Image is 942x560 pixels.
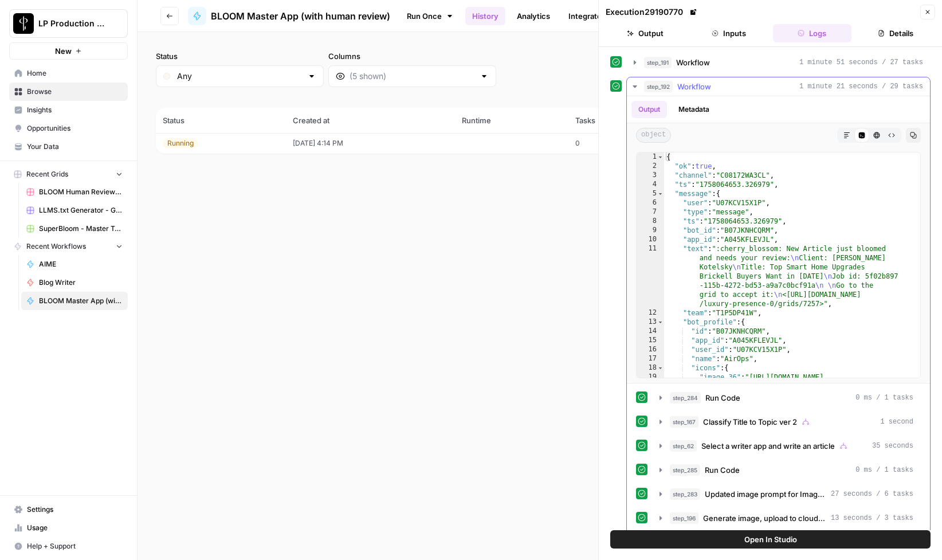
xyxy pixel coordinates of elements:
span: 13 seconds / 3 tasks [831,513,913,523]
span: Workflow [677,81,711,92]
span: step_191 [644,57,672,68]
button: 13 seconds / 3 tasks [653,509,920,527]
span: Classify Title to Topic ver 2 [703,416,797,428]
div: 12 [637,308,664,318]
button: 1 minute 51 seconds / 27 tasks [627,53,930,72]
div: 17 [637,354,664,363]
a: Run Once [399,6,461,26]
a: Browse [9,83,128,101]
div: 8 [637,217,664,226]
button: Output [631,101,667,118]
span: 27 seconds / 6 tasks [831,489,913,499]
div: 14 [637,327,664,336]
td: 0 [568,133,658,154]
th: Status [156,108,286,133]
a: Integrate [562,7,609,25]
div: 6 [637,198,664,207]
span: Run Code [705,392,740,404]
button: New [9,42,128,60]
span: Home [27,68,123,79]
a: LLMS.txt Generator - Grid [21,201,128,220]
span: BLOOM Master App (with human review) [211,9,390,23]
span: step_196 [670,512,698,524]
button: Metadata [672,101,716,118]
span: BLOOM Human Review (ver2) [39,187,123,197]
span: 0 ms / 1 tasks [855,393,913,403]
button: Output [606,24,685,42]
th: Created at [286,108,455,133]
div: 13 [637,318,664,327]
div: 18 [637,363,664,373]
a: Usage [9,519,128,537]
span: Opportunities [27,123,123,134]
button: 27 seconds / 6 tasks [653,485,920,503]
button: 35 seconds [653,437,920,455]
span: Insights [27,105,123,115]
span: 35 seconds [872,441,913,451]
a: Settings [9,500,128,519]
span: Toggle code folding, rows 13 through 26 [657,318,664,327]
button: 1 second [653,413,920,431]
span: step_283 [670,488,700,500]
label: Columns [328,50,496,62]
span: 1 minute 21 seconds / 29 tasks [799,81,923,92]
button: Open In Studio [610,530,931,549]
span: Workflow [676,57,710,68]
div: 2 [637,162,664,171]
span: Select a writer app and write an article [701,440,835,452]
span: (1 records) [156,87,924,108]
a: BLOOM Human Review (ver2) [21,183,128,201]
button: Help + Support [9,537,128,555]
span: New [55,45,72,57]
button: Recent Grids [9,166,128,183]
span: Toggle code folding, rows 5 through 53 [657,189,664,198]
a: Home [9,64,128,83]
div: Execution 29190770 [606,6,699,18]
div: 16 [637,345,664,354]
a: Analytics [510,7,557,25]
button: 0 ms / 1 tasks [653,461,920,479]
div: 19 [637,373,664,400]
button: Workspace: LP Production Workloads [9,9,128,38]
span: Recent Grids [26,169,68,179]
span: SuperBloom - Master Topic List [39,224,123,234]
span: Open In Studio [744,534,797,545]
span: LLMS.txt Generator - Grid [39,205,123,216]
span: step_167 [670,416,698,428]
span: Updated image prompt for Imagen 4 [705,488,826,500]
a: Insights [9,101,128,119]
div: 9 [637,226,664,235]
span: LP Production Workloads [38,18,108,29]
span: Help + Support [27,541,123,551]
span: Settings [27,504,123,515]
div: Running [163,138,198,148]
span: Blog Writer [39,277,123,288]
span: step_192 [644,81,673,92]
a: Your Data [9,138,128,156]
div: 5 [637,189,664,198]
a: History [465,7,505,25]
img: LP Production Workloads Logo [13,13,34,34]
div: 10 [637,235,664,244]
button: Inputs [689,24,768,42]
input: (5 shown) [350,71,475,82]
button: Logs [773,24,852,42]
span: step_285 [670,464,700,476]
span: 0 ms / 1 tasks [855,465,913,475]
div: 7 [637,207,664,217]
input: Any [177,71,303,82]
span: Your Data [27,142,123,152]
td: [DATE] 4:14 PM [286,133,455,154]
span: Toggle code folding, rows 18 through 22 [657,363,664,373]
button: 0 ms / 1 tasks [653,389,920,407]
span: Usage [27,523,123,533]
div: 11 [637,244,664,308]
span: Generate image, upload to cloudinary [703,512,826,524]
span: BLOOM Master App (with human review) [39,296,123,306]
button: 1 minute 21 seconds / 29 tasks [627,77,930,96]
span: step_62 [670,440,697,452]
span: Recent Workflows [26,241,86,252]
label: Status [156,50,324,62]
a: BLOOM Master App (with human review) [21,292,128,310]
span: AIME [39,259,123,269]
